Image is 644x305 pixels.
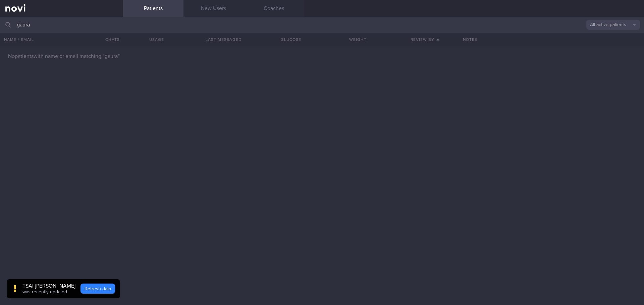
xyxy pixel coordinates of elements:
[586,20,640,30] button: All active patients
[391,33,459,46] button: Review By
[459,33,644,46] div: Notes
[96,33,123,46] button: Chats
[324,33,391,46] button: Weight
[22,283,75,289] div: TSAI [PERSON_NAME]
[257,33,324,46] button: Glucose
[190,33,257,46] button: Last Messaged
[22,290,67,294] span: was recently updated
[123,33,190,46] div: Usage
[80,284,115,294] button: Refresh data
